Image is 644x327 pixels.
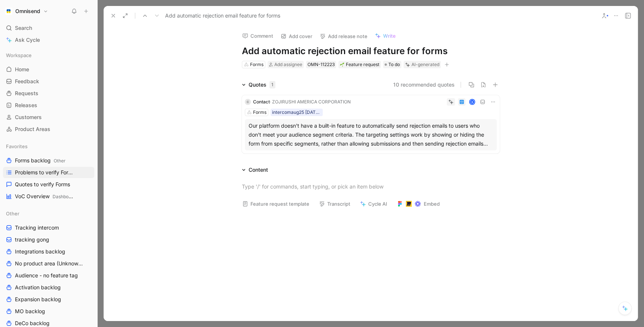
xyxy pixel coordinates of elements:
[15,78,39,85] span: Feedback
[5,7,12,15] img: Omnisend
[15,193,76,200] span: VoC Overview
[383,61,401,68] div: To do
[3,22,94,34] div: Search
[372,31,399,41] button: Write
[338,61,381,68] div: 🌱Feature request
[277,31,316,41] button: Add cover
[3,155,94,166] a: Forms backlogOther
[3,246,94,257] a: Integrations backlog
[15,284,61,291] span: Activation backlog
[15,296,61,303] span: Expansion backlog
[6,210,19,217] span: Other
[15,35,40,44] span: Ask Cycle
[383,32,396,39] span: Write
[270,99,351,105] span: · ZOJIRUSHI AMERICA CORPORATION
[250,61,263,68] div: Forms
[6,52,32,59] span: Workspace
[239,80,278,89] div: Quotes1
[3,306,94,317] a: MO backlog
[15,181,70,188] span: Quotes to verify Forms
[249,80,275,89] div: Quotes
[3,141,94,152] div: Favorites
[3,50,94,61] div: Workspace
[3,124,94,135] a: Product Areas
[15,308,45,315] span: MO backlog
[253,109,266,116] div: Forms
[3,191,94,202] a: VoC OverviewDashboards
[242,45,500,57] h1: Add automatic rejection email feature for forms
[340,61,379,68] div: Feature request
[15,236,49,243] span: tracking gong
[3,208,94,219] div: Other
[3,100,94,111] a: Releases
[15,113,42,121] span: Customers
[3,88,94,99] a: Requests
[239,199,313,209] button: Feature request template
[15,169,75,176] span: Problems to verify Forms
[15,272,78,279] span: Audience - no feature tag
[3,64,94,75] a: Home
[274,62,302,67] span: Add assignee
[316,199,354,209] button: Transcript
[394,199,443,209] button: Embed
[3,76,94,87] a: Feedback
[239,31,277,41] button: Comment
[3,294,94,305] a: Expansion backlog
[53,194,78,199] span: Dashboards
[249,165,268,174] div: Content
[3,112,94,123] a: Customers
[15,260,84,267] span: No product area (Unknowns)
[15,248,65,255] span: Integrations backlog
[245,99,251,105] div: C
[15,320,50,327] span: DeCo backlog
[3,34,94,46] a: Ask Cycle
[3,258,94,269] a: No product area (Unknowns)
[316,31,371,41] button: Add release note
[3,179,94,190] a: Quotes to verify Forms
[3,167,94,178] a: Problems to verify Forms
[15,8,40,15] h1: Omnisend
[239,165,271,174] div: Content
[340,62,344,67] img: 🌱
[15,66,29,73] span: Home
[470,100,474,105] div: K
[272,109,321,116] div: intercomaug25 [DATE] 10:40
[3,234,94,245] a: tracking gong
[269,81,275,88] div: 1
[3,6,50,16] button: OmnisendOmnisend
[3,270,94,281] a: Audience - no feature tag
[6,143,28,150] span: Favorites
[3,222,94,233] a: Tracking intercom
[357,199,391,209] button: Cycle AI
[54,158,66,163] span: Other
[15,125,50,133] span: Product Areas
[388,61,400,68] span: To do
[253,99,270,105] span: Contact
[3,282,94,293] a: Activation backlog
[165,11,280,20] span: Add automatic rejection email feature for forms
[15,224,59,231] span: Tracking intercom
[15,102,37,109] span: Releases
[249,121,493,148] div: Our platform doesn't have a built-in feature to automatically send rejection emails to users who ...
[393,80,455,89] button: 10 recommended quotes
[15,90,38,97] span: Requests
[15,24,32,32] span: Search
[411,61,439,68] div: AI-generated
[15,157,66,165] span: Forms backlog
[307,61,335,68] div: OMN-112223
